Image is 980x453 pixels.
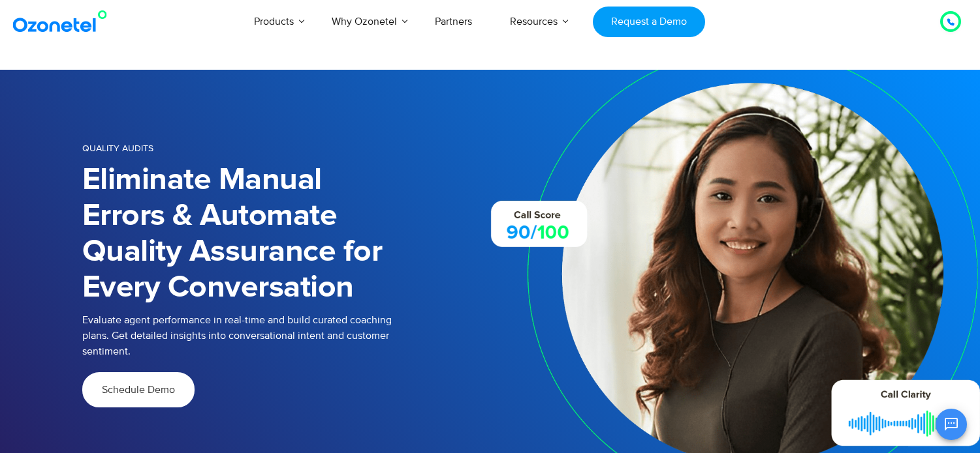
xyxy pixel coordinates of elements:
[82,162,409,306] h1: Eliminate Manual Errors & Automate Quality Assurance for Every Conversation
[102,385,175,395] span: Schedule Demo
[82,312,409,359] p: Evaluate agent performance in real-time and build curated coaching plans. Get detailed insights i...
[593,7,704,37] a: Request a Demo
[936,409,967,440] button: Open chat
[82,372,195,407] a: Schedule Demo
[82,143,153,154] span: Quality Audits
